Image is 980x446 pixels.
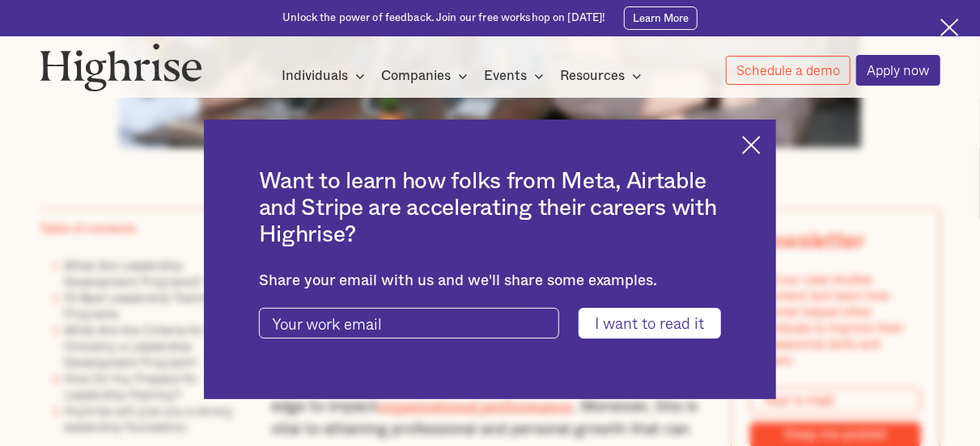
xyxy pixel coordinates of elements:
input: Your work email [259,308,560,339]
img: Highrise logo [40,43,202,92]
div: Events [485,66,528,86]
div: Resources [561,66,647,86]
div: Companies [382,66,452,86]
h2: Want to learn how folks from Meta, Airtable and Stripe are accelerating their careers with Highrise? [259,168,722,247]
div: Resources [561,66,626,86]
a: Apply now [856,55,940,85]
a: Schedule a demo [726,56,851,86]
div: Companies [382,66,473,86]
img: Cross icon [940,19,959,37]
div: Share your email with us and we'll share some examples. [259,272,722,290]
form: current-ascender-blog-article-modal-form [259,308,722,339]
a: Learn More [624,6,698,30]
div: Individuals [282,66,370,86]
div: Unlock the power of feedback. Join our free workshop on [DATE]! [282,11,605,26]
div: Individuals [282,66,349,86]
img: Cross icon [742,136,761,154]
div: Events [485,66,549,86]
input: I want to read it [579,308,722,339]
